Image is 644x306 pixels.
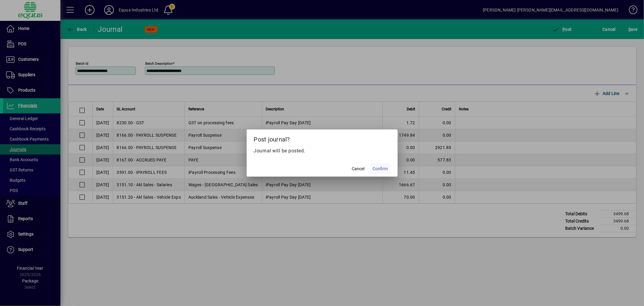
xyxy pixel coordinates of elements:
h2: Post journal? [247,129,398,147]
span: Cancel [352,166,365,172]
span: Confirm [373,166,388,172]
button: Cancel [349,163,368,174]
p: Journal will be posted. [254,147,390,155]
button: Confirm [370,163,390,174]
